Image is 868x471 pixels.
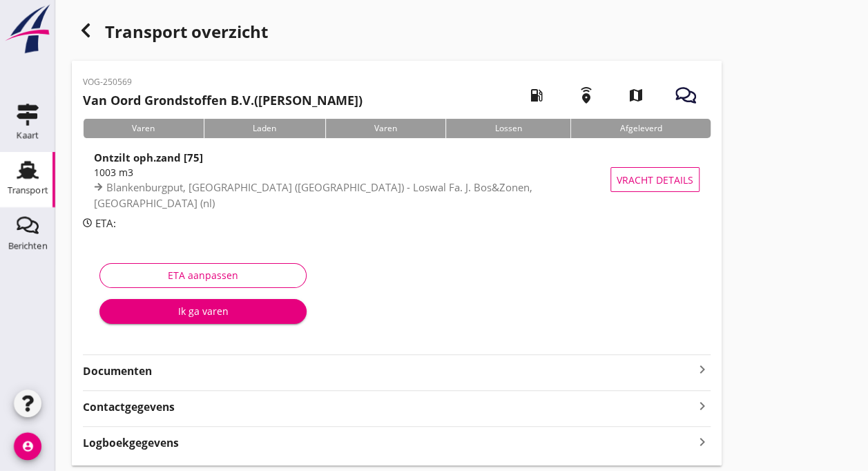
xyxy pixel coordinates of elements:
[110,304,296,318] div: Ik ga varen
[325,119,446,138] div: Varen
[570,119,711,138] div: Afgeleverd
[694,361,711,378] i: keyboard_arrow_right
[83,76,363,88] p: VOG-250569
[83,435,179,451] strong: Logboekgegevens
[8,241,48,250] div: Berichten
[17,131,39,140] div: Kaart
[694,396,711,415] i: keyboard_arrow_right
[567,76,606,115] i: emergency_share
[617,173,693,187] span: Vracht details
[694,432,711,451] i: keyboard_arrow_right
[99,263,307,288] button: ETA aanpassen
[99,299,307,324] button: Ik ga varen
[3,3,52,55] img: logo-small.a267ee39.svg
[111,268,295,282] div: ETA aanpassen
[14,432,41,460] i: account_circle
[445,119,570,138] div: Lossen
[94,151,203,164] strong: Ontzilt oph.zand [75]
[83,363,694,379] strong: Documenten
[610,167,700,192] button: Vracht details
[72,17,722,50] div: Transport overzicht
[8,186,48,195] div: Transport
[94,165,617,180] div: 1003 m3
[517,76,556,115] i: local_gas_station
[83,119,204,138] div: Varen
[83,92,254,108] strong: Van Oord Grondstoffen B.V.
[83,399,175,415] strong: Contactgegevens
[94,180,532,210] span: Blankenburgput, [GEOGRAPHIC_DATA] ([GEOGRAPHIC_DATA]) - Loswal Fa. J. Bos&Zonen, [GEOGRAPHIC_DATA...
[83,149,711,210] a: Ontzilt oph.zand [75]1003 m3Blankenburgput, [GEOGRAPHIC_DATA] ([GEOGRAPHIC_DATA]) - Loswal Fa. J....
[617,76,655,115] i: map
[204,119,325,138] div: Laden
[95,216,116,230] span: ETA:
[83,91,363,110] h2: ([PERSON_NAME])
